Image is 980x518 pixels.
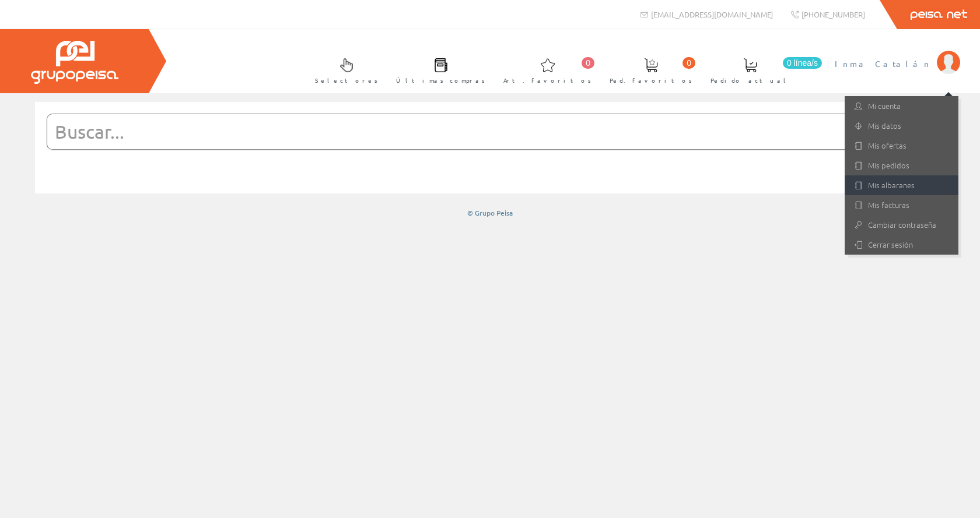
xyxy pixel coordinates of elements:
[651,9,773,19] span: [EMAIL_ADDRESS][DOMAIN_NAME]
[582,57,594,69] span: 0
[710,75,790,86] span: Pedido actual
[845,96,958,116] a: Mi cuenta
[396,75,485,86] span: Últimas compras
[845,195,958,215] a: Mis facturas
[610,75,692,86] span: Ped. favoritos
[384,48,491,91] a: Últimas compras
[845,175,958,195] a: Mis albaranes
[845,116,958,136] a: Mis datos
[845,215,958,235] a: Cambiar contraseña
[315,75,378,86] span: Selectores
[303,48,384,91] a: Selectores
[783,57,822,69] span: 0 línea/s
[503,75,591,86] span: Art. favoritos
[35,208,945,218] div: © Grupo Peisa
[47,114,904,149] input: Buscar...
[845,136,958,156] a: Mis ofertas
[845,235,958,255] a: Cerrar sesión
[835,58,931,69] span: Inma Catalán
[801,9,865,19] span: [PHONE_NUMBER]
[835,48,960,59] a: Inma Catalán
[31,41,118,84] img: Grupo Peisa
[845,156,958,175] a: Mis pedidos
[682,57,695,69] span: 0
